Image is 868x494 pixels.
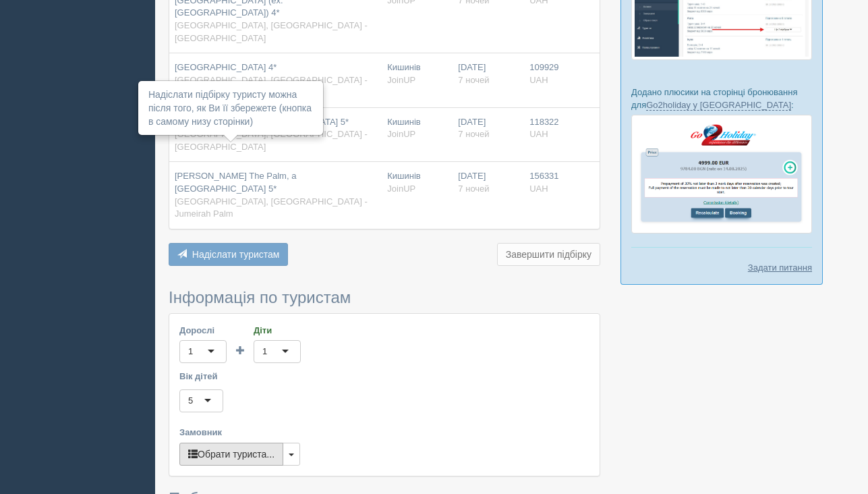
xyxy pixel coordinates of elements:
span: 156331 [529,171,558,181]
div: Кишинів [387,61,447,86]
a: Go2holiday у [GEOGRAPHIC_DATA] [646,100,791,111]
label: Вік дітей [179,370,589,383]
label: Діти [254,324,301,337]
div: 1 [262,345,267,358]
div: [DATE] [458,61,519,86]
span: UAH [529,184,548,194]
div: Кишинів [387,116,447,141]
label: Замовник [179,426,589,439]
div: 1 [188,345,193,358]
span: UAH [529,129,548,139]
span: JoinUP [387,184,415,194]
label: Дорослі [179,324,227,337]
button: Завершити підбірку [497,243,600,266]
div: [DATE] [458,116,519,141]
span: 118322 [529,117,558,127]
span: [GEOGRAPHIC_DATA], [GEOGRAPHIC_DATA] - [GEOGRAPHIC_DATA] [175,75,368,98]
img: go2holiday-proposal-for-travel-agency.png [631,115,812,234]
h3: Інформація по туристам [169,289,600,306]
span: [GEOGRAPHIC_DATA], [GEOGRAPHIC_DATA] - [GEOGRAPHIC_DATA] [175,129,368,152]
div: Надіслати підбірку туристу можна після того, як Ви її збережете (кнопка в самому низу сторінки) [139,82,322,134]
button: Обрати туриста... [179,443,283,466]
span: [GEOGRAPHIC_DATA], [GEOGRAPHIC_DATA] - [GEOGRAPHIC_DATA] [175,20,368,43]
p: Додано плюсики на сторінці бронювання для : [631,86,812,111]
span: Надіслати туристам [192,249,280,260]
span: 7 ночей [458,129,489,139]
a: Задати питання [748,261,812,274]
span: JoinUP [387,129,415,139]
div: 5 [188,394,193,408]
span: UAH [529,75,548,85]
span: JoinUP [387,75,415,85]
button: Надіслати туристам [169,243,288,266]
span: [GEOGRAPHIC_DATA], [GEOGRAPHIC_DATA] - Jumeirah Palm [175,196,368,219]
span: [PERSON_NAME] The Palm, a [GEOGRAPHIC_DATA] 5* [175,171,296,194]
span: 109929 [529,62,558,72]
span: 7 ночей [458,184,489,194]
span: [GEOGRAPHIC_DATA] 4* [175,62,277,72]
div: [DATE] [458,170,519,195]
span: 7 ночей [458,75,489,85]
div: Кишинів [387,170,447,195]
